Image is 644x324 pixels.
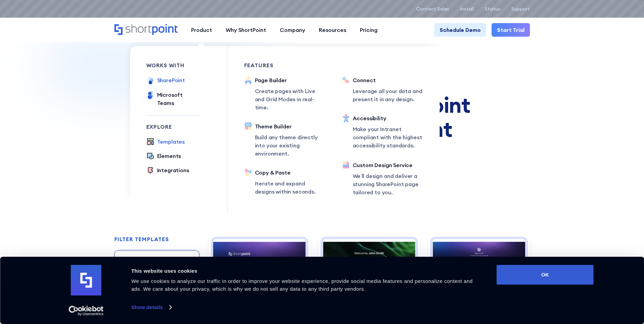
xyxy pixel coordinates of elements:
[353,87,423,103] p: Leverage all your data and present it in any design.
[342,161,423,197] a: Custom Design ServiceWe’ll design and deliver a stunning SharePoint page tailored to you.
[226,26,266,34] div: Why ShortPoint
[485,6,500,12] a: Status
[131,267,481,275] div: This website uses cookies
[71,265,102,295] img: logo
[157,91,200,107] div: Microsoft Teams
[146,124,200,129] div: Explore
[280,26,305,34] div: Company
[353,76,423,84] div: Connect
[157,152,181,160] div: Elements
[255,76,326,84] div: Page Builder
[312,23,353,37] a: Resources
[114,77,530,82] h1: SHAREPOINT TEMPLATES
[146,166,189,175] a: Integrations
[255,168,326,177] div: Copy & Paste
[319,26,346,34] div: Resources
[157,166,189,174] div: Integrations
[353,23,384,37] a: Pricing
[114,236,169,242] div: FILTER TEMPLATES
[255,122,326,130] div: Theme Builder
[244,168,326,196] a: Copy & PasteIterate and expand designs within seconds.
[191,26,212,34] div: Product
[255,87,326,111] p: Create pages with Live and Grid Modes in real-time.
[146,91,200,107] a: Microsoft Teams
[146,152,181,161] a: Elements
[146,62,200,68] div: works with
[213,239,306,309] img: Intranet Layout 2 – SharePoint Homepage Design: Modern homepage for news, tools, people, and events.
[131,278,473,292] span: We use cookies to analyze our traffic in order to improve your website experience, provide social...
[511,6,530,12] a: Support
[244,122,326,158] a: Theme BuilderBuild any theme directly into your existing environment.
[460,6,474,12] a: Install
[184,23,219,37] a: Product
[522,245,644,324] iframe: Chat Widget
[146,138,185,146] a: Templates
[492,23,530,37] a: Start Trial
[353,125,423,149] p: Make your Intranet compliant with the highest accessibility standards.
[146,76,185,85] a: SharePoint
[244,62,326,68] div: Features
[114,93,530,141] div: Fully customizable SharePoint templates with ShortPoint
[157,138,185,146] div: Templates
[433,239,525,309] img: Team Hub 4 – SharePoint Employee Portal Template: Employee portal for people, calendar, skills, a...
[323,239,416,309] img: Intranet Layout 6 – SharePoint Homepage Design: Personalized intranet homepage for search, news, ...
[273,23,312,37] a: Company
[56,306,116,316] a: Usercentrics Cookiebot - opens in a new window
[416,6,449,12] a: Contact Sales
[255,133,326,158] p: Build any theme directly into your existing environment.
[434,23,486,37] a: Schedule Demo
[255,179,326,196] p: Iterate and expand designs within seconds.
[353,161,423,169] div: Custom Design Service
[244,76,326,111] a: Page BuilderCreate pages with Live and Grid Modes in real-time.
[342,114,423,150] a: AccessibilityMake your Intranet compliant with the highest accessibility standards.
[114,146,530,155] p: Explore dozens of SharePoint templates — install fast and customize without code.
[114,24,178,36] a: Home
[114,250,199,269] input: search all templates
[497,265,594,285] button: OK
[114,155,530,161] h2: Site, intranet, and page templates built for modern SharePoint Intranet.
[131,302,171,312] a: Show details
[342,76,423,103] a: ConnectLeverage all your data and present it in any design.
[219,23,273,37] a: Why ShortPoint
[157,76,185,84] div: SharePoint
[360,26,378,34] div: Pricing
[353,114,423,122] div: Accessibility
[353,172,423,196] p: We’ll design and deliver a stunning SharePoint page tailored to you.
